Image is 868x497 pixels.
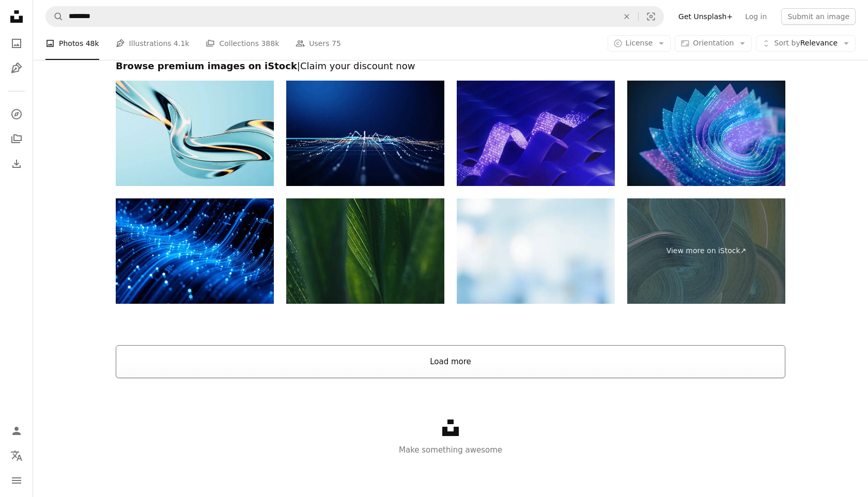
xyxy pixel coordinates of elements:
button: Search Unsplash [46,7,64,26]
span: | Claim your discount now [297,60,415,71]
a: Illustrations [6,58,27,79]
img: Agentic AI Interface with Layered Data Visualization [627,81,785,186]
a: Photos [6,33,27,54]
img: Soft abstract blurred background with light tones of white and blue. Smooth clean texture for med... [457,198,615,304]
button: Visual search [639,7,663,26]
a: Log in [739,8,773,25]
span: 388k [261,38,279,49]
span: License [626,39,653,47]
img: Waves of digital information concept - Data flow background. 3d illustration [116,198,274,304]
span: Relevance [774,38,838,49]
span: 75 [332,38,341,49]
a: View more on iStock↗ [627,198,785,304]
span: Sort by [774,39,800,47]
img: Abstract digital technology background [457,81,615,186]
form: Find visuals sitewide [45,6,664,27]
p: Make something awesome [33,444,868,456]
a: Log in / Sign up [6,421,27,441]
button: Menu [6,470,27,491]
a: Home — Unsplash [6,6,27,29]
a: Illustrations 4.1k [116,27,190,60]
a: Users 75 [296,27,341,60]
a: Collections 388k [206,27,279,60]
button: Language [6,445,27,466]
button: Load more [116,345,785,378]
a: Collections [6,129,27,149]
span: Orientation [693,39,734,47]
button: Sort byRelevance [756,35,856,52]
span: 4.1k [174,38,189,49]
button: Clear [615,7,638,26]
a: Download History [6,153,27,174]
button: Submit an image [781,8,856,25]
h2: Browse premium images on iStock [116,60,785,72]
button: Orientation [675,35,752,52]
img: Abstract blue gradient curve glass background, 3d rendering. [116,81,274,186]
img: Leaf surface with water drops, macro, shallow DOFLeaf surface with water drops, macro, shallow DOF [286,198,444,304]
a: Get Unsplash+ [672,8,739,25]
button: License [608,35,671,52]
a: Explore [6,104,27,125]
img: Big Data Analytics Abstract Visualization [286,81,444,186]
